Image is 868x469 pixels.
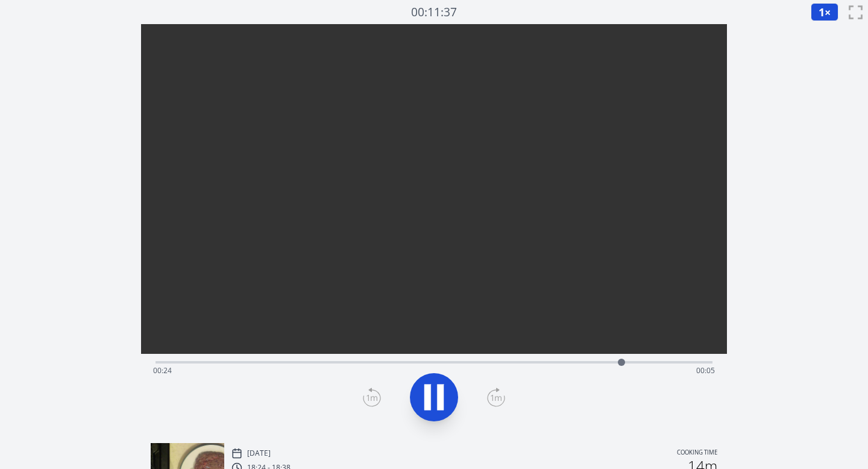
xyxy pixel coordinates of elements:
[677,448,717,459] p: Cooking time
[811,3,838,21] button: 1×
[696,365,715,376] span: 00:05
[247,449,271,458] p: [DATE]
[819,5,825,19] span: 1
[153,365,172,376] span: 00:24
[411,4,457,21] a: 00:11:37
